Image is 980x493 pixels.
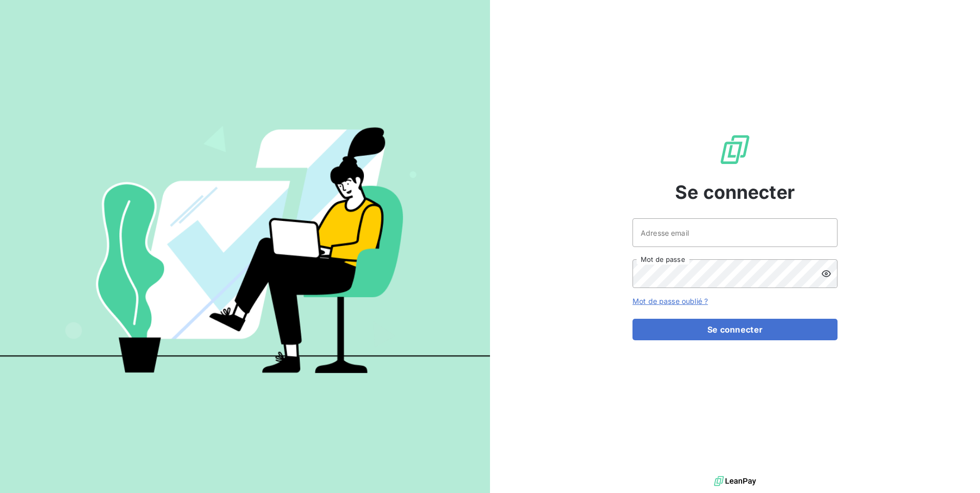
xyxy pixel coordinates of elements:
[632,297,708,305] a: Mot de passe oublié ?
[714,474,756,489] img: logo
[675,178,795,206] span: Se connecter
[719,133,751,166] img: Logo LeanPay
[632,218,838,247] input: placeholder
[632,319,838,340] button: Se connecter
